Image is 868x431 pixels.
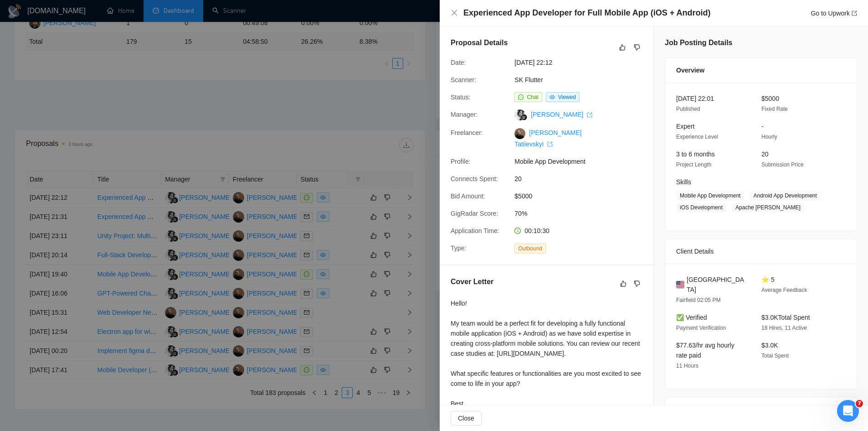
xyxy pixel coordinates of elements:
[761,95,779,102] span: $5000
[587,112,592,118] span: export
[632,278,642,289] button: dislike
[761,325,807,331] span: 18 Hires, 11 Active
[618,278,629,289] button: like
[620,280,627,287] span: like
[676,123,694,130] span: Expert
[750,191,820,201] span: Android App Development
[676,65,704,75] span: Overview
[451,158,471,165] span: Profile:
[458,413,474,423] span: Close
[514,244,546,254] span: Outbound
[676,314,707,321] span: ✅ Verified
[451,129,483,136] span: Freelancer:
[617,42,628,53] button: like
[632,42,642,53] button: dislike
[451,93,471,101] span: Status:
[451,9,458,16] span: close
[761,314,810,321] span: $3.0K Total Spent
[514,228,521,234] span: clock-circle
[531,111,592,118] a: [PERSON_NAME] export
[514,128,525,139] img: c1hq7xaBr6_4NHoDX8jxWK9plniHluE0_bEzHdKkFSkgGKBgOan1C4vmDczQx3AYNY
[451,76,476,83] span: Scanner:
[451,210,498,217] span: GigRadar Score:
[524,227,550,234] span: 00:10:30
[676,191,744,201] span: Mobile App Development
[676,325,726,331] span: Payment Verification
[634,280,640,287] span: dislike
[761,123,764,130] span: -
[761,161,804,168] span: Submission Price
[514,129,581,147] a: [PERSON_NAME] Tatiievskyi export
[761,106,788,112] span: Fixed Rate
[514,174,651,184] span: 20
[451,244,466,252] span: Type:
[676,203,726,213] span: iOS Development
[761,342,778,349] span: $3.0K
[451,227,499,234] span: Application Time:
[761,276,775,283] span: ⭐ 5
[451,59,466,66] span: Date:
[514,191,651,201] span: $5000
[837,400,859,422] iframe: Intercom live chat
[619,44,626,51] span: like
[676,95,714,102] span: [DATE] 22:01
[451,276,493,287] h5: Cover Letter
[676,363,699,369] span: 11 Hours
[856,400,863,407] span: 7
[761,134,777,140] span: Hourly
[451,111,478,118] span: Manager:
[761,151,769,158] span: 20
[665,37,732,48] h5: Job Posting Details
[514,57,651,68] span: [DATE] 22:12
[514,156,651,166] span: Mobile App Development
[676,178,691,186] span: Skills
[558,94,576,100] span: Viewed
[676,342,734,359] span: $77.63/hr avg hourly rate paid
[451,37,508,48] h5: Proposal Details
[451,411,482,426] button: Close
[676,397,846,422] div: Job Description
[550,94,555,100] span: eye
[634,44,640,51] span: dislike
[676,106,700,112] span: Published
[761,287,807,293] span: Average Feedback
[676,161,711,168] span: Project Length
[514,208,651,218] span: 70%
[514,76,543,83] a: SK Flutter
[811,10,857,17] a: Go to Upworkexport
[451,192,485,200] span: Bid Amount:
[676,134,718,140] span: Experience Level
[676,280,684,290] img: 🇺🇸
[527,94,538,100] span: Chat
[852,10,857,16] span: export
[676,151,715,158] span: 3 to 6 months
[687,275,747,295] span: [GEOGRAPHIC_DATA]
[761,353,789,359] span: Total Spent
[521,114,527,120] img: gigradar-bm.png
[547,141,553,147] span: export
[451,175,498,182] span: Connects Spent:
[451,9,458,17] button: Close
[518,94,524,100] span: message
[463,7,711,19] h4: Experienced App Developer for Full Mobile App (iOS + Android)
[676,239,846,264] div: Client Details
[676,297,720,303] span: Fairfield 02:05 PM
[451,298,642,429] div: Hello! My team would be a perfect fit for developing a fully functional mobile application (iOS +...
[732,203,804,213] span: Apache [PERSON_NAME]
